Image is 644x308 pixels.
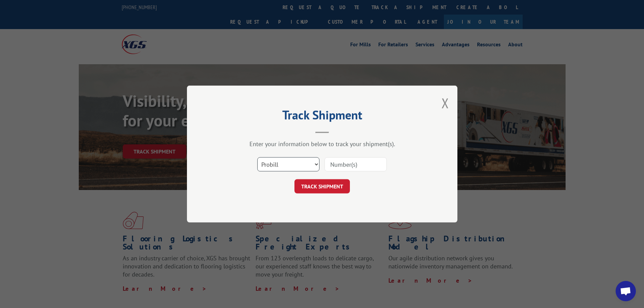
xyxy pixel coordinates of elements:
div: Open chat [616,281,636,301]
div: Enter your information below to track your shipment(s). [221,140,424,148]
h2: Track Shipment [221,110,424,123]
button: Close modal [442,94,449,112]
input: Number(s) [325,157,387,171]
button: TRACK SHIPMENT [294,179,350,193]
